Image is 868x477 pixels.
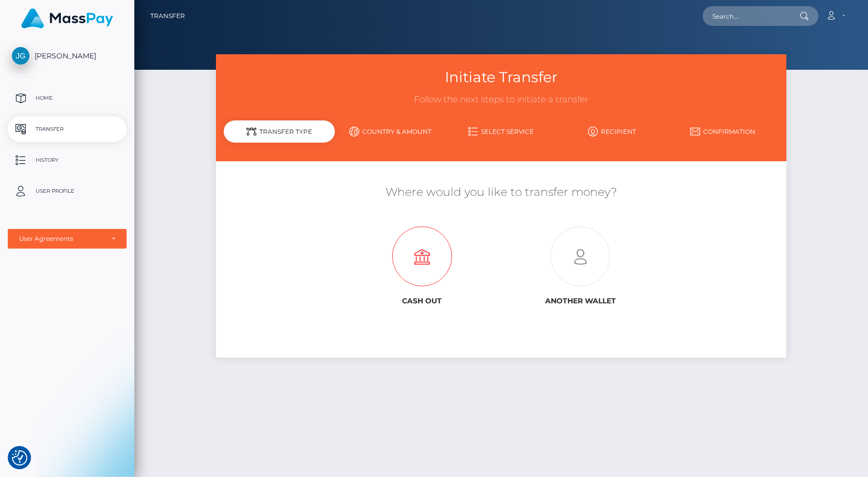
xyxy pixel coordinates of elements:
h3: Follow the next steps to initiate a transfer [224,94,778,106]
div: Transfer Type [224,120,335,143]
h3: Initiate Transfer [224,67,778,87]
a: Confirmation [668,122,779,141]
p: User Profile [12,183,122,199]
a: Transfer [8,116,127,142]
button: Consent Preferences [12,450,27,466]
a: Select Service [446,122,557,141]
img: MassPay [21,8,113,28]
p: Home [12,90,122,106]
span: [PERSON_NAME] [8,51,127,60]
img: Revisit consent button [12,450,27,466]
h6: Another wallet [509,297,652,305]
a: User Profile [8,178,127,204]
p: Transfer [12,121,122,137]
h5: Where would you like to transfer money? [224,184,778,201]
input: Search... [703,6,800,26]
a: History [8,147,127,173]
a: Recipient [556,122,668,141]
button: User Agreements [8,229,127,249]
a: Country & Amount [335,122,446,141]
a: Transfer [150,5,185,27]
div: User Agreements [19,235,104,243]
a: Home [8,85,127,111]
h6: Cash out [351,297,493,305]
p: History [12,152,122,168]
